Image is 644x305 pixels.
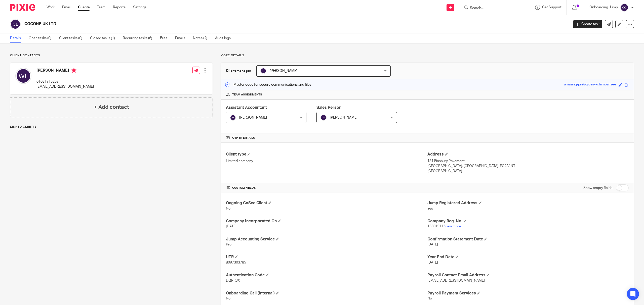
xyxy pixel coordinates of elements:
img: svg%3E [320,115,327,121]
div: amazing-pink-glossy-chimpanzee [564,82,616,88]
h4: Year End Date [427,255,629,260]
p: Client contacts [10,54,213,58]
a: Closed tasks (1) [90,33,119,43]
span: [DATE] [427,243,438,246]
span: [PERSON_NAME] [330,116,357,119]
img: Pixie [10,4,35,11]
p: [GEOGRAPHIC_DATA], [GEOGRAPHIC_DATA], EC2A1NT [427,164,629,169]
h4: Company Reg. No. [427,219,629,224]
a: Audit logs [215,33,234,43]
h4: Payroll Payment Services [427,291,629,296]
span: Team assignments [232,93,262,97]
p: [EMAIL_ADDRESS][DOMAIN_NAME] [36,84,94,89]
img: svg%3E [230,115,236,121]
a: Details [10,33,25,43]
span: [PERSON_NAME] [270,69,297,73]
h4: Ongoing CoSec Client [226,200,427,206]
a: Notes (2) [193,33,211,43]
h4: CUSTOM FIELDS [226,186,427,190]
p: 131 Finsbury Pavement [427,159,629,164]
p: Linked clients [10,125,213,129]
img: svg%3E [10,19,21,29]
a: Email [62,5,70,10]
h4: Payroll Contact Email Address [427,273,629,278]
span: [DATE] [427,261,438,264]
p: 01031715257 [36,79,94,84]
span: Other details [232,136,255,140]
a: Work [47,5,55,10]
h4: Address [427,152,629,157]
span: Sales Person [316,106,341,110]
span: Get Support [542,6,561,9]
span: No [226,207,230,210]
span: 16601911 [427,225,444,228]
h4: Confirmation Statement Date [427,237,629,242]
label: Show empty fields [583,185,612,190]
span: No [226,297,230,300]
h4: UTR [226,255,427,260]
p: [GEOGRAPHIC_DATA] [427,169,629,174]
span: DQPR3X [226,279,240,282]
span: [PERSON_NAME] [239,116,267,119]
p: Master code for secure communications and files [225,82,311,87]
img: svg%3E [620,4,628,12]
img: svg%3E [15,68,31,84]
span: 8097303785 [226,261,246,264]
span: Pro [226,243,231,246]
a: Create task [573,20,602,28]
h4: Jump Accounting Service [226,237,427,242]
h3: Client manager [226,68,251,73]
h4: Client type [226,152,427,157]
a: Reports [113,5,126,10]
a: Client tasks (0) [59,33,86,43]
i: Primary [71,68,76,73]
h4: Company Incorporated On [226,219,427,224]
span: Assistant Accountant [226,106,267,110]
a: View more [444,225,461,228]
a: Files [160,33,171,43]
h4: Authentication Code [226,273,427,278]
h4: Onboarding Call (Internal) [226,291,427,296]
h4: [PERSON_NAME] [36,68,94,74]
a: Recurring tasks (6) [123,33,156,43]
a: Team [97,5,105,10]
p: Onboarding Jump [589,5,618,10]
p: More details [221,54,634,58]
span: No [427,297,432,300]
a: Emails [175,33,189,43]
a: Settings [133,5,146,10]
img: svg%3E [260,68,266,74]
a: Open tasks (0) [29,33,55,43]
span: Yes [427,207,433,210]
h4: + Add contact [94,103,129,111]
h4: Jump Registered Address [427,200,629,206]
p: Limited company [226,159,427,164]
span: [DATE] [226,225,236,228]
a: Clients [78,5,90,10]
h2: COCONE UK LTD [24,21,457,27]
span: [EMAIL_ADDRESS][DOMAIN_NAME] [427,279,485,282]
input: Search [469,6,515,11]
